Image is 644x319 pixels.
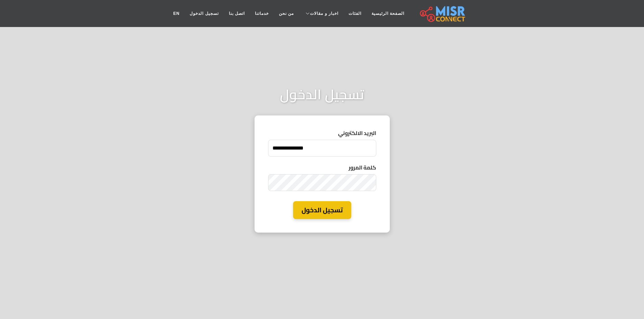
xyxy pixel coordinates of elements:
[250,7,274,20] a: خدماتنا
[343,7,366,20] a: الفئات
[168,7,185,20] a: EN
[280,86,364,103] h2: تسجيل الدخول
[293,201,351,219] button: تسجيل الدخول
[420,5,465,22] img: main.misr_connect
[224,7,250,20] a: اتصل بنا
[268,163,376,171] label: كلمة المرور
[185,7,223,20] a: تسجيل الدخول
[310,10,338,17] span: اخبار و مقالات
[274,7,299,20] a: من نحن
[268,129,376,137] label: البريد الالكتروني
[366,7,409,20] a: الصفحة الرئيسية
[299,7,343,20] a: اخبار و مقالات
